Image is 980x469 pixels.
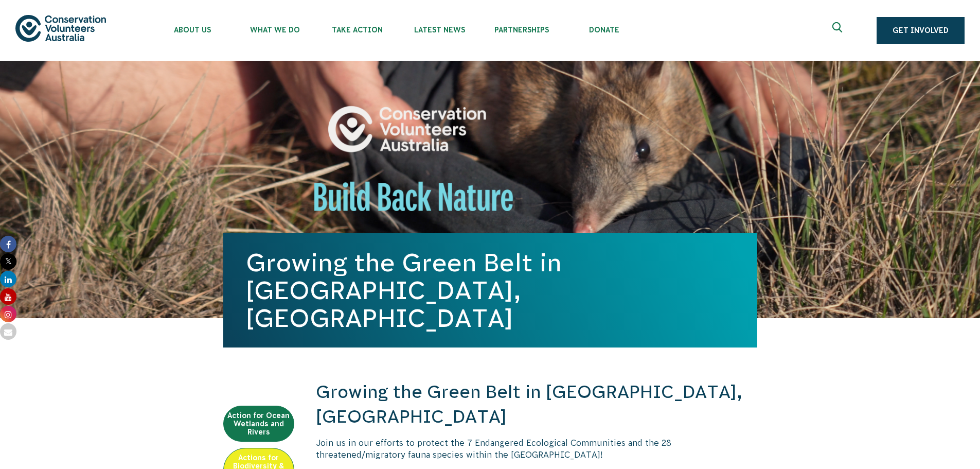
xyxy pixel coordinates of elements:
[151,26,234,34] span: About Us
[234,26,316,34] span: What We Do
[316,438,671,459] span: Join us in our efforts to protect the 7 Endangered Ecological Communities and the 28 threatened/m...
[826,18,851,43] button: Expand search box Close search box
[223,406,294,442] a: Action for Ocean Wetlands and Rivers
[316,380,757,429] h2: Growing the Green Belt in [GEOGRAPHIC_DATA], [GEOGRAPHIC_DATA]
[15,15,106,41] img: logo.svg
[563,26,645,34] span: Donate
[480,26,563,34] span: Partnerships
[832,22,845,39] span: Expand search box
[246,249,735,332] h1: Growing the Green Belt in [GEOGRAPHIC_DATA], [GEOGRAPHIC_DATA]
[877,17,965,44] a: Get Involved
[316,26,398,34] span: Take Action
[398,26,480,34] span: Latest News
